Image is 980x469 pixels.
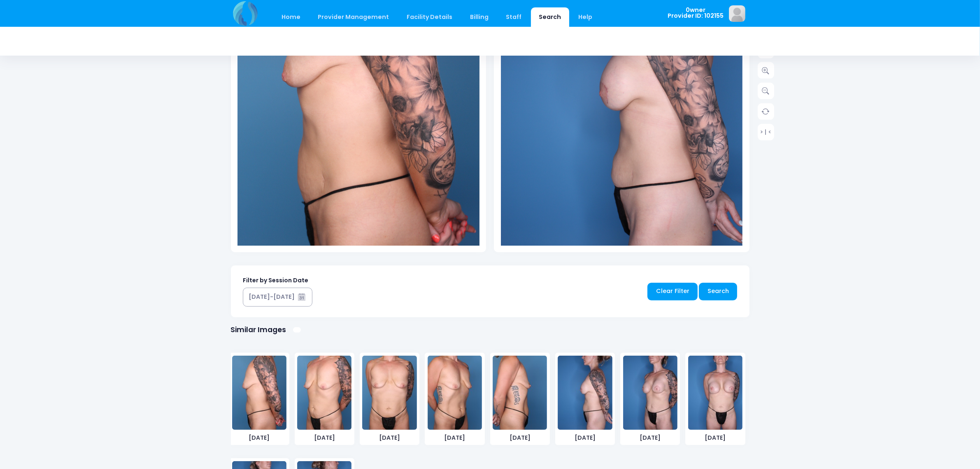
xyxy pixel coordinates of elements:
[249,293,295,301] div: [DATE]-[DATE]
[668,7,724,19] span: 0wner Provider ID: 102155
[297,356,351,430] img: image
[558,356,612,430] img: image
[243,276,308,285] label: Filter by Session Date
[623,356,677,430] img: image
[428,434,482,442] span: [DATE]
[274,7,309,27] a: Home
[758,124,774,140] a: > | <
[297,434,351,442] span: [DATE]
[688,434,743,442] span: [DATE]
[232,356,286,430] img: image
[498,7,530,27] a: Staff
[623,434,677,442] span: [DATE]
[688,356,743,430] img: image
[462,7,496,27] a: Billing
[647,283,698,300] a: Clear Filter
[310,7,397,27] a: Provider Management
[570,7,601,27] a: Help
[232,434,286,442] span: [DATE]
[699,283,737,300] a: Search
[398,7,461,27] a: Facility Details
[729,5,745,22] img: image
[362,356,417,430] img: image
[362,434,417,442] span: [DATE]
[231,326,286,334] h1: Similar Images
[493,356,547,430] img: image
[558,434,612,442] span: [DATE]
[428,356,482,430] img: image
[531,7,569,27] a: Search
[493,434,547,442] span: [DATE]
